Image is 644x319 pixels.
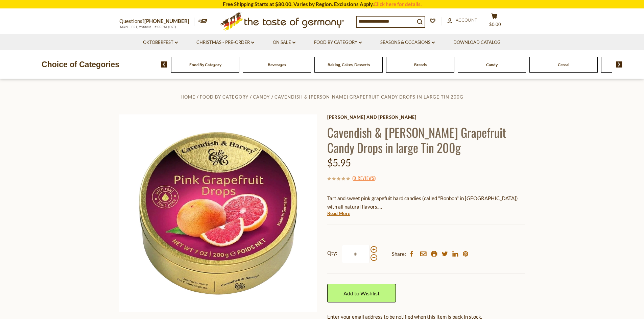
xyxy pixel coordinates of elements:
[486,62,498,67] a: Candy
[342,245,369,263] input: Qty:
[489,22,501,27] span: $0.00
[189,62,221,67] a: Food By Category
[374,1,422,7] a: Click here for details.
[380,39,435,46] a: Seasons & Occasions
[327,210,350,217] a: Read More
[414,62,427,67] a: Breads
[119,17,194,26] p: Questions?
[484,13,505,30] button: $0.00
[273,39,295,46] a: On Sale
[447,17,477,24] a: Account
[275,94,463,100] a: Cavendish & [PERSON_NAME] Grapefruit Candy Drops in large Tin 200g
[558,62,569,67] a: Cereal
[352,175,376,181] span: ( )
[161,61,167,68] img: previous arrow
[327,125,525,155] h1: Cavendish & [PERSON_NAME] Grapefruit Candy Drops in large Tin 200g
[144,18,189,24] a: [PHONE_NUMBER]
[119,114,317,312] img: Cavendish & Harvey Pink Grapefruit Candy Drops
[392,250,406,258] span: Share:
[456,17,477,23] span: Account
[327,249,337,257] strong: Qty:
[200,94,248,100] a: Food By Category
[327,194,525,211] p: Tart and sweet pink grapefuit hard candies (called "Bonbon" in [GEOGRAPHIC_DATA]) with all natura...
[143,39,178,46] a: Oktoberfest
[314,39,362,46] a: Food By Category
[196,39,254,46] a: Christmas - PRE-ORDER
[268,62,286,67] a: Beverages
[327,114,525,120] a: [PERSON_NAME] and [PERSON_NAME]
[181,94,195,100] a: Home
[327,284,396,302] a: Add to Wishlist
[253,94,270,100] a: Candy
[119,25,177,29] span: MON - FRI, 9:00AM - 5:00PM (EST)
[327,157,351,168] span: $5.95
[328,62,370,67] a: Baking, Cakes, Desserts
[354,175,374,182] a: 0 Reviews
[453,39,501,46] a: Download Catalog
[616,61,622,68] img: next arrow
